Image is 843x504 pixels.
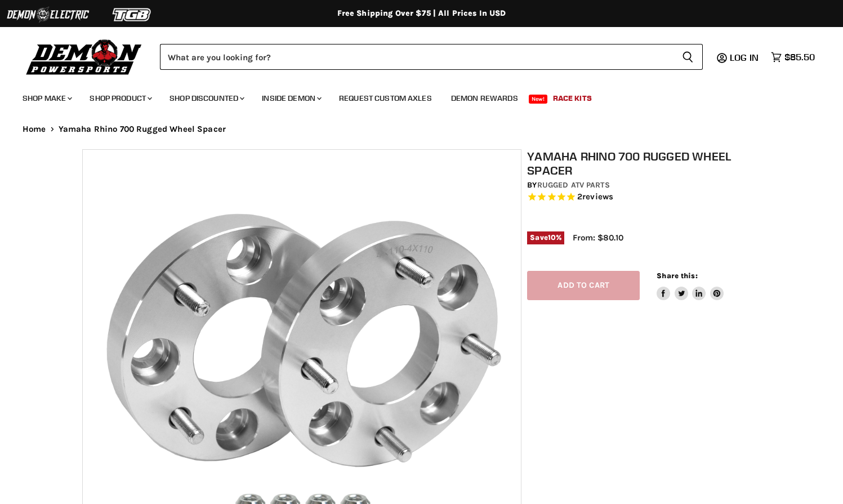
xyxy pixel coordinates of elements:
form: Product [160,44,703,70]
a: Shop Product [81,87,159,110]
span: New! [529,95,548,104]
input: Search [160,44,673,70]
a: Request Custom Axles [331,87,440,110]
ul: Main menu [14,82,812,110]
a: Log in [725,52,765,63]
a: Inside Demon [253,87,328,110]
a: Demon Rewards [443,87,527,110]
span: Share this: [657,271,697,280]
a: Shop Make [14,87,79,110]
img: Demon Powersports [23,37,146,77]
span: Save % [527,231,564,244]
span: reviews [582,192,613,202]
img: Demon Electric Logo 2 [6,4,90,25]
span: 2 reviews [577,192,613,202]
h1: Yamaha Rhino 700 Rugged Wheel Spacer [527,149,766,177]
div: by [527,179,766,191]
span: $85.50 [784,52,815,63]
span: Rated 5.0 out of 5 stars 2 reviews [527,191,766,203]
aside: Share this: [657,271,724,301]
a: $85.50 [765,49,820,65]
span: 10 [548,233,556,242]
a: Home [23,124,46,134]
a: Race Kits [545,87,600,110]
a: Rugged ATV Parts [537,180,610,190]
a: Shop Discounted [161,87,251,110]
button: Search [673,44,703,70]
span: Yamaha Rhino 700 Rugged Wheel Spacer [59,124,226,134]
span: Log in [730,52,759,63]
span: From: $80.10 [573,233,623,243]
img: TGB Logo 2 [90,4,175,25]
